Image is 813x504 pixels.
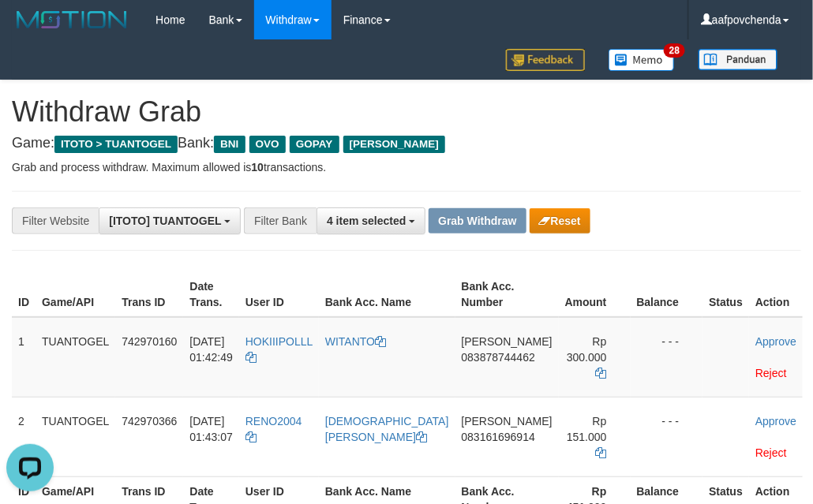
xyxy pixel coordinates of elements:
[122,335,177,348] span: 742970160
[343,136,445,153] span: [PERSON_NAME]
[12,207,99,234] div: Filter Website
[109,215,221,227] span: [ITOTO] TUANTOGEL
[239,272,319,317] th: User ID
[567,415,607,443] span: Rp 151.000
[664,43,685,58] span: 28
[506,49,585,71] img: Feedback.jpg
[251,161,264,174] strong: 10
[530,208,590,233] button: Reset
[12,159,801,175] p: Grab and process withdraw. Maximum allowed is transactions.
[249,136,286,153] span: OVO
[122,415,177,427] span: 742970366
[596,367,607,379] a: Copy 300000 to clipboard
[755,335,796,348] a: Approve
[115,272,183,317] th: Trans ID
[244,207,317,234] div: Filter Bank
[455,272,559,317] th: Bank Acc. Number
[99,207,241,234] button: [ITOTO] TUANTOGEL
[755,446,787,459] a: Reject
[245,335,313,364] a: HOKIIIPOLLL
[36,272,115,317] th: Game/API
[245,415,302,443] a: RENO2004
[319,272,455,317] th: Bank Acc. Name
[702,272,749,317] th: Status
[6,6,54,54] button: Open LiveChat chat widget
[12,397,36,476] td: 2
[631,272,703,317] th: Balance
[36,317,115,398] td: TUANTOGEL
[755,367,787,379] a: Reject
[189,335,233,364] span: [DATE] 01:42:49
[755,415,796,427] a: Approve
[429,208,526,233] button: Grab Withdraw
[609,49,675,71] img: Button%20Memo.svg
[189,415,233,443] span: [DATE] 01:43:07
[462,431,535,443] span: Copy 083161696914 to clipboard
[631,317,703,398] td: - - -
[290,136,339,153] span: GOPAY
[462,351,535,364] span: Copy 083878744462 to clipboard
[699,49,777,70] img: panduan.png
[325,335,386,348] a: WITANTO
[12,96,801,128] h1: Withdraw Grab
[317,207,425,234] button: 4 item selected
[567,335,607,364] span: Rp 300.000
[214,136,245,153] span: BNI
[245,415,302,427] span: RENO2004
[12,272,36,317] th: ID
[749,272,803,317] th: Action
[462,415,553,427] span: [PERSON_NAME]
[36,397,115,476] td: TUANTOGEL
[12,8,132,32] img: MOTION_logo.png
[462,335,553,348] span: [PERSON_NAME]
[596,446,607,459] a: Copy 151000 to clipboard
[325,415,449,443] a: [DEMOGRAPHIC_DATA][PERSON_NAME]
[54,136,178,153] span: ITOTO > TUANTOGEL
[245,335,313,348] span: HOKIIIPOLLL
[327,215,406,227] span: 4 item selected
[183,272,239,317] th: Date Trans.
[597,39,687,80] a: 28
[12,317,36,398] td: 1
[12,136,801,151] h4: Game: Bank:
[631,397,703,476] td: - - -
[559,272,631,317] th: Amount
